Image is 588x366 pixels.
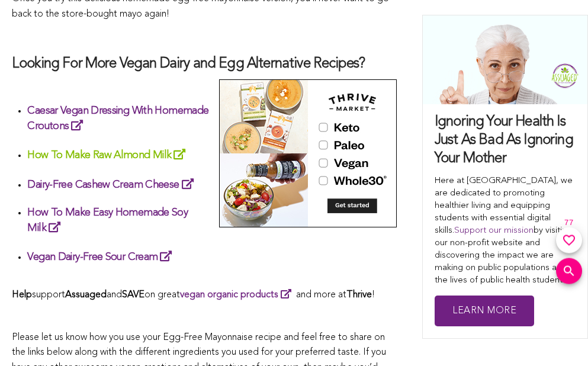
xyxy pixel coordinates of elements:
[12,287,397,303] p: support and on great and more at !
[529,309,588,366] iframe: Chat Widget
[12,55,397,73] h3: Looking For More Vegan Dairy and Egg Alternative Recipes?
[180,290,296,300] a: vegan organic products
[27,252,176,262] a: Vegan Dairy-Free Sour Cream
[346,290,372,300] strong: Thrive
[12,290,32,300] strong: Help
[180,290,278,300] strong: vegan organic products
[27,150,189,160] a: How To Make Raw Almond Milk
[122,290,144,300] strong: SAVE
[65,290,107,300] strong: Assuaged
[219,79,397,227] img: Thrive-Banner-Keto-Paleo-Vegan-Whole30-Organic-Products
[27,179,197,190] a: Dairy-Free Cashew Cream Cheese
[435,296,534,327] a: Learn More
[27,105,208,131] a: Caesar Vegan Dressing With Homemade Croutons
[27,207,188,233] a: How To Make Easy Homemade Soy Milk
